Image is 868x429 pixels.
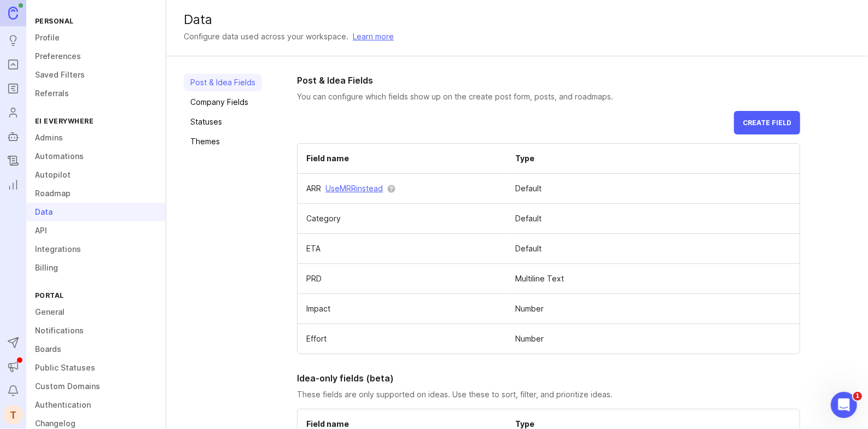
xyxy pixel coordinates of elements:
a: Roadmap [26,184,166,203]
a: Users [3,103,23,122]
td: Number [506,294,800,324]
img: Canny Home [8,7,18,19]
a: Statuses [184,113,262,131]
a: Post & Idea Fields [184,74,262,91]
a: Billing [26,258,166,277]
button: T [3,405,23,425]
div: Personal [26,14,166,28]
td: Default [506,204,800,234]
a: General [26,303,166,321]
a: API [26,221,166,240]
td: Category [298,204,506,234]
a: Custom Domains [26,377,166,396]
a: Integrations [26,240,166,258]
a: Referrals [26,84,166,103]
a: Notifications [26,321,166,340]
th: Type [506,144,800,174]
a: Autopilot [3,127,23,146]
td: ARR [298,174,506,203]
a: Company Fields [184,93,262,111]
a: Boards [26,340,166,359]
a: Themes [184,133,262,150]
button: Create field [734,111,800,134]
a: Ideas [3,31,23,50]
div: Ei Everywhere [26,114,166,128]
button: Announcements [3,357,23,377]
a: Learn more [353,31,394,43]
td: Default [506,234,800,264]
a: Autopilot [26,166,166,184]
td: Effort [298,324,506,354]
td: PRD [298,264,506,294]
td: ETA [298,234,506,264]
td: Impact [298,294,506,324]
th: Field name [298,144,506,174]
td: Number [506,324,800,354]
button: UseMRRinstead [325,183,383,195]
a: Admins [26,128,166,147]
a: Authentication [26,396,166,414]
span: 1 [853,392,862,401]
p: These fields are only supported on ideas. Use these to sort, filter, and prioritize ideas. [297,389,800,400]
p: You can configure which fields show up on the create post form, posts, and roadmaps. [297,91,800,102]
a: Automations [26,147,166,166]
h2: Post & Idea Fields [297,74,800,87]
button: Send to Autopilot [3,333,23,352]
button: Notifications [3,381,23,401]
a: Changelog [3,151,23,171]
h2: Idea-only fields (beta) [297,372,800,385]
span: Create field [743,119,791,127]
div: Configure data used across your workspace. [184,31,348,43]
td: Multiline Text [506,264,800,294]
a: Roadmaps [3,79,23,98]
a: Public Statuses [26,359,166,377]
a: Profile [26,28,166,47]
div: Portal [26,288,166,303]
a: Reporting [3,175,23,195]
td: Default [506,174,800,204]
iframe: Intercom live chat [831,392,857,418]
a: Saved Filters [26,66,166,84]
a: Preferences [26,47,166,66]
div: Data [184,13,850,26]
a: Portal [3,55,23,74]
